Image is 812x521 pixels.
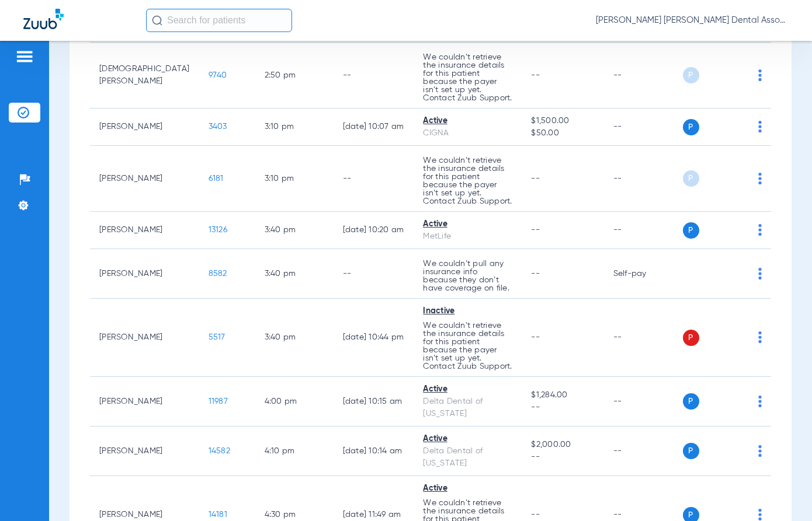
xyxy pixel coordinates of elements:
[255,43,334,109] td: 2:50 PM
[146,9,292,32] input: Search for patients
[683,119,699,135] span: P
[423,218,512,230] div: Active
[90,109,199,146] td: [PERSON_NAME]
[334,212,414,249] td: [DATE] 10:20 AM
[423,396,512,420] div: Delta Dental of [US_STATE]
[423,383,512,396] div: Active
[604,249,683,299] td: Self-pay
[758,268,762,279] img: group-dot-blue.svg
[531,333,540,341] span: --
[334,109,414,146] td: [DATE] 10:07 AM
[758,445,762,457] img: group-dot-blue.svg
[334,299,414,377] td: [DATE] 10:44 PM
[758,121,762,132] img: group-dot-blue.svg
[683,170,699,187] span: P
[209,397,228,405] span: 11987
[90,249,199,299] td: [PERSON_NAME]
[90,43,199,109] td: [DEMOGRAPHIC_DATA][PERSON_NAME]
[209,333,225,341] span: 5517
[531,71,540,79] span: --
[758,224,762,236] img: group-dot-blue.svg
[423,433,512,445] div: Active
[604,43,683,109] td: --
[604,377,683,426] td: --
[531,389,594,401] span: $1,284.00
[604,426,683,476] td: --
[683,330,699,346] span: P
[90,377,199,426] td: [PERSON_NAME]
[255,249,334,299] td: 3:40 PM
[334,249,414,299] td: --
[604,146,683,212] td: --
[255,426,334,476] td: 4:10 PM
[90,146,199,212] td: [PERSON_NAME]
[531,226,540,234] span: --
[531,115,594,127] span: $1,500.00
[758,173,762,184] img: group-dot-blue.svg
[423,482,512,495] div: Active
[334,377,414,426] td: [DATE] 10:15 AM
[90,212,199,249] td: [PERSON_NAME]
[423,115,512,127] div: Active
[604,299,683,377] td: --
[334,426,414,476] td: [DATE] 10:14 AM
[423,305,512,317] div: Inactive
[90,426,199,476] td: [PERSON_NAME]
[531,401,594,414] span: --
[531,451,594,463] span: --
[596,15,789,26] span: [PERSON_NAME] [PERSON_NAME] Dental Associates
[255,299,334,377] td: 3:40 PM
[334,43,414,109] td: --
[423,445,512,470] div: Delta Dental of [US_STATE]
[683,393,699,410] span: P
[531,439,594,451] span: $2,000.00
[758,396,762,407] img: group-dot-blue.svg
[683,222,699,239] span: P
[209,447,230,455] span: 14582
[758,331,762,343] img: group-dot-blue.svg
[423,321,512,370] p: We couldn’t retrieve the insurance details for this patient because the payer isn’t set up yet. C...
[209,270,227,278] span: 8582
[209,226,227,234] span: 13126
[423,260,512,292] p: We couldn’t pull any insurance info because they don’t have coverage on file.
[758,69,762,81] img: group-dot-blue.svg
[423,156,512,205] p: We couldn’t retrieve the insurance details for this patient because the payer isn’t set up yet. C...
[604,109,683,146] td: --
[15,50,34,64] img: hamburger-icon
[209,510,227,519] span: 14181
[683,443,699,459] span: P
[604,212,683,249] td: --
[209,123,227,131] span: 3403
[209,71,227,79] span: 9740
[255,146,334,212] td: 3:10 PM
[754,465,812,521] iframe: Chat Widget
[90,299,199,377] td: [PERSON_NAME]
[255,109,334,146] td: 3:10 PM
[531,174,540,183] span: --
[531,270,540,278] span: --
[683,67,699,83] span: P
[334,146,414,212] td: --
[423,230,512,243] div: MetLife
[255,212,334,249] td: 3:40 PM
[255,377,334,426] td: 4:00 PM
[531,510,540,519] span: --
[209,174,224,183] span: 6181
[23,9,64,29] img: Zuub Logo
[423,53,512,102] p: We couldn’t retrieve the insurance details for this patient because the payer isn’t set up yet. C...
[531,127,594,139] span: $50.00
[423,127,512,139] div: CIGNA
[152,15,162,26] img: Search Icon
